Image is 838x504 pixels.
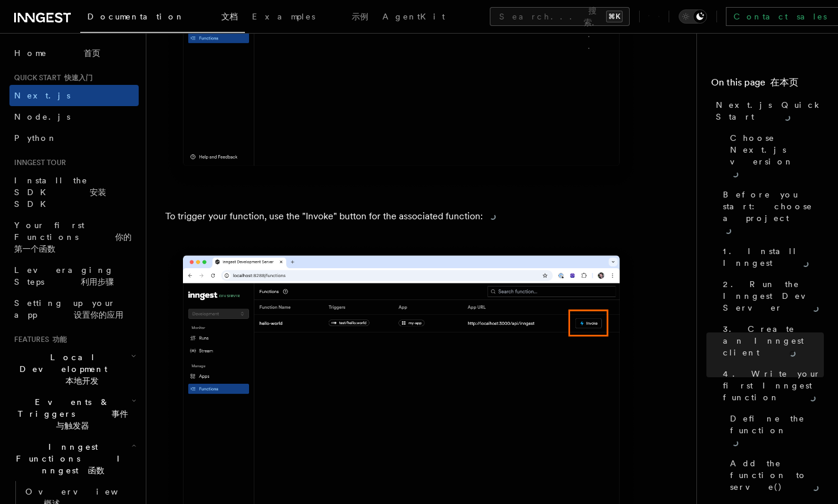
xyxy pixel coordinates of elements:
[165,208,637,225] p: To trigger your function, use the "Invoke" button for the associated function:
[14,265,114,286] span: Leveraging Steps
[725,408,824,453] a: Define the function
[9,158,66,167] span: Inngest tour
[723,189,824,236] span: Before you start: choose a project
[66,376,99,386] font: 本地开发
[87,12,238,21] span: Documentation
[718,318,824,363] a: 3. Create an Inngest client
[9,106,139,127] a: Node.js
[14,176,106,209] span: Install the SDK
[718,241,824,274] a: 1. Install Inngest
[711,75,824,94] h4: On this page
[245,4,375,32] a: Examples 示例
[375,4,452,32] a: AgentKit
[718,184,824,241] a: Before you start: choose a project
[9,436,139,481] button: Inngest Functions Inngest 函数
[716,99,824,123] span: Next.js Quick Start
[9,292,139,325] a: Setting up your app 设置你的应用
[14,47,100,59] span: Home
[14,112,70,121] span: Node.js
[679,9,707,24] button: Toggle dark mode
[725,453,824,498] a: Add the function to serve()
[723,368,824,403] span: 4. Write your first Inngest function
[252,12,368,21] span: Examples
[9,42,139,64] a: Home 首页
[9,73,93,83] span: Quick start
[730,132,824,179] span: Choose Next.js version
[718,274,824,318] a: 2. Run the Inngest Dev Server
[9,259,139,292] a: Leveraging Steps 利用步骤
[9,391,139,436] button: Events & Triggers 事件与触发器
[9,335,67,344] span: Features
[723,323,824,358] span: 3. Create an Inngest client
[711,94,824,127] a: Next.js Quick Start
[9,351,131,387] span: Local Development
[723,245,824,269] span: 1. Install Inngest
[725,127,824,184] a: Choose Next.js version
[64,74,93,82] font: 快速入门
[770,77,798,88] font: 在本页
[382,12,445,21] span: AgentKit
[723,278,824,314] span: 2. Run the Inngest Dev Server
[9,85,139,106] a: Next.js
[730,413,824,448] span: Define the function
[14,133,57,143] span: Python
[14,220,132,253] span: Your first Functions
[81,277,114,286] font: 利用步骤
[14,298,123,319] span: Setting up your app
[9,396,132,431] span: Events & Triggers
[730,457,824,493] span: Add the function to serve()
[9,127,139,149] a: Python
[53,335,67,344] font: 功能
[9,441,132,476] span: Inngest Functions
[84,48,100,58] font: 首页
[490,7,630,26] button: Search... 搜索...⌘K
[9,170,139,215] a: Install the SDK 安装 SDK
[74,310,123,319] font: 设置你的应用
[221,12,238,21] font: 文档
[9,347,139,391] button: Local Development 本地开发
[584,6,601,51] font: 搜索...
[606,11,623,22] kbd: ⌘K
[80,4,245,33] a: Documentation 文档
[718,363,824,408] a: 4. Write your first Inngest function
[14,91,70,100] span: Next.js
[352,12,368,21] font: 示例
[9,215,139,259] a: Your first Functions 你的第一个函数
